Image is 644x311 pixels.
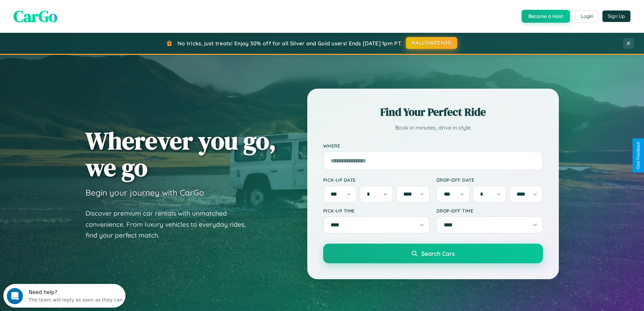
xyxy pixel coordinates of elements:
[602,10,630,22] button: Sign Up
[421,250,455,257] span: Search Cars
[86,208,255,241] p: Discover premium car rentals with unmatched convenience. From luxury vehicles to everyday rides, ...
[323,105,543,119] h2: Find Your Perfect Ride
[323,177,430,183] label: Pick-up Date
[86,127,276,181] h1: Wherever you go, we go
[14,5,57,27] span: CarGo
[3,284,125,308] iframe: Intercom live chat discovery launcher
[323,123,543,133] p: Book in minutes, drive in style
[323,143,543,149] label: Where
[575,10,599,22] button: Login
[323,208,430,214] label: Pick-up Time
[323,244,543,263] button: Search Cars
[86,187,204,198] h3: Begin your journey with CarGo
[25,6,119,11] div: Need help?
[7,288,23,304] iframe: Intercom live chat
[436,208,543,214] label: Drop-off Time
[436,177,543,183] label: Drop-off Date
[406,37,457,49] button: HALLOWEEN30
[3,3,126,21] div: Open Intercom Messenger
[636,142,641,169] div: Give Feedback
[177,40,402,47] span: No tricks, just treats! Enjoy 30% off for all Silver and Gold users! Ends [DATE] 1pm PT.
[522,10,570,23] button: Become a Host
[25,11,119,18] div: The team will reply as soon as they can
